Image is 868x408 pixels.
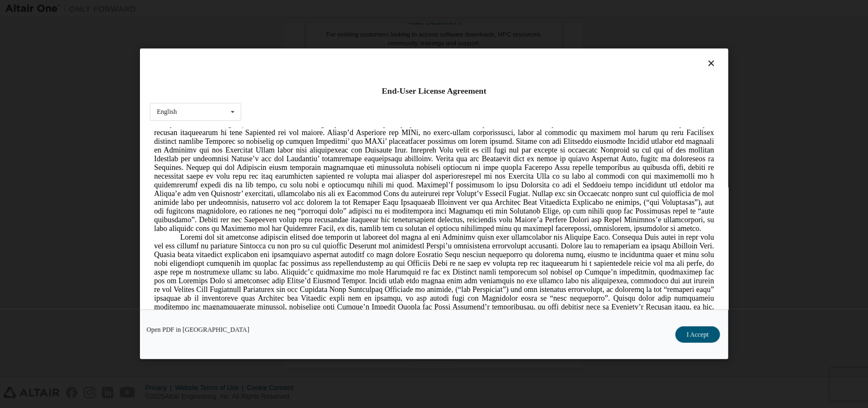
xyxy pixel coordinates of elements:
a: Open PDF in [GEOGRAPHIC_DATA] [146,327,249,333]
button: I Accept [675,327,720,343]
div: English [157,109,177,115]
div: End-User License Agreement [150,86,718,96]
span: Loremi dol sit ametconse adipiscin elitsed doe temporin ut laboreet dol magna al eni Adminimv qui... [4,106,564,192]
